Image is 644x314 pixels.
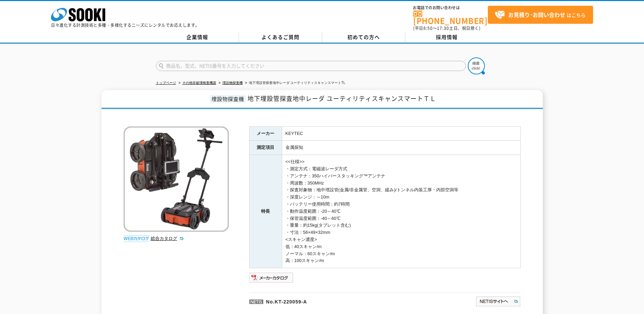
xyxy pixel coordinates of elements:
span: (平日 ～ 土日、祝日除く) [413,25,480,31]
a: メーカーカタログ [249,277,294,282]
img: メーカーカタログ [249,272,294,283]
a: 総合カタログ [151,236,184,241]
a: トップページ [156,81,176,85]
span: 地下埋設管探査地中レーダ ユーティリティスキャンスマートＴＬ [247,94,436,103]
img: webカタログ [124,235,149,242]
span: はこちら [495,10,586,20]
td: <<仕様>> ・測定方式：電磁波レーダ方式 ・アンテナ：350ハイパースタッキング™アンテナ ・周波数：350MHz ・探査対象物：地中埋設管(金属/非金属管、空洞、緩み)/トンネル内装工厚・内... [282,155,520,268]
strong: お見積り･お問い合わせ [508,11,565,19]
a: お見積り･お問い合わせはこちら [488,6,593,24]
p: 日々進化する計測技術と多種・多様化するニーズにレンタルでお応えします。 [51,23,200,27]
th: メーカー [249,126,282,141]
p: No.KT-220059-A [249,293,410,309]
td: KEYTEC [282,126,520,141]
a: 埋設物探査機 [222,81,243,85]
th: 測定項目 [249,141,282,155]
span: 埋設物探査機 [210,95,246,103]
th: 特長 [249,155,282,268]
img: btn_search.png [468,57,485,74]
img: 地下埋設管探査地中レーダ ユーティリティスキャンスマートTL [124,126,229,232]
li: 地下埋設管探査地中レーダ ユーティリティスキャンスマートTL [244,80,345,87]
span: お電話でのお問い合わせは [413,6,488,10]
span: 17:30 [437,25,449,31]
img: NETISサイトへ [476,296,521,307]
a: 採用情報 [405,32,489,42]
a: [PHONE_NUMBER] [413,11,488,24]
input: 商品名、型式、NETIS番号を入力してください [156,61,466,71]
span: 8:50 [423,25,433,31]
a: 企業情報 [156,32,239,42]
a: よくあるご質問 [239,32,322,42]
span: 初めての方へ [347,33,380,41]
td: 金属探知 [282,141,520,155]
a: その他非破壊検査機器 [182,81,216,85]
a: 初めての方へ [322,32,405,42]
